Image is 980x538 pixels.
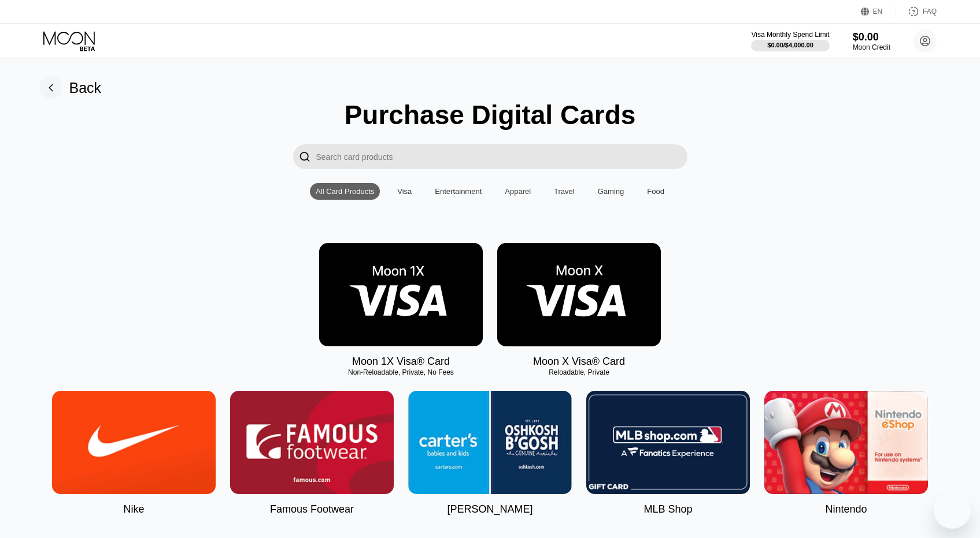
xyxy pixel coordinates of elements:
div: MLB Shop [644,503,692,515]
div: Non-Reloadable, Private, No Fees [319,368,483,376]
div: FAQ [896,6,937,17]
div: Reloadable, Private [497,368,661,376]
iframe: Button to launch messaging window [934,492,971,529]
div: Food [647,187,664,196]
div: Gaming [598,187,624,196]
div: Back [39,76,102,99]
input: Search card products [316,144,687,169]
div: EN [861,6,896,17]
div: Visa Monthly Spend Limit [751,31,829,39]
div: All Card Products [310,183,380,200]
div: Visa [397,187,412,196]
div: Food [641,183,670,200]
div: Moon 1X Visa® Card [352,356,450,368]
div: $0.00 [853,31,890,43]
div: $0.00 / $4,000.00 [767,42,813,48]
div: Purchase Digital Cards [345,99,636,130]
div: Travel [554,187,575,196]
div:  [293,144,316,169]
div: Nike [123,503,144,515]
div:  [299,150,310,163]
div: EN [873,8,883,16]
div: Visa Monthly Spend Limit$0.00/$4,000.00 [751,31,829,51]
div: Visa [391,183,417,200]
div: Moon X Visa® Card [533,356,625,368]
div: $0.00Moon Credit [853,31,890,51]
div: Gaming [592,183,630,200]
div: Nintendo [825,503,867,515]
div: FAQ [923,8,937,16]
div: All Card Products [316,187,374,196]
div: Entertainment [429,183,487,200]
div: Travel [548,183,580,200]
div: Entertainment [435,187,482,196]
div: Apparel [505,187,531,196]
div: Famous Footwear [270,503,354,515]
div: Moon Credit [853,43,890,51]
div: [PERSON_NAME] [447,503,532,515]
div: Apparel [499,183,537,200]
div: Back [69,80,102,96]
